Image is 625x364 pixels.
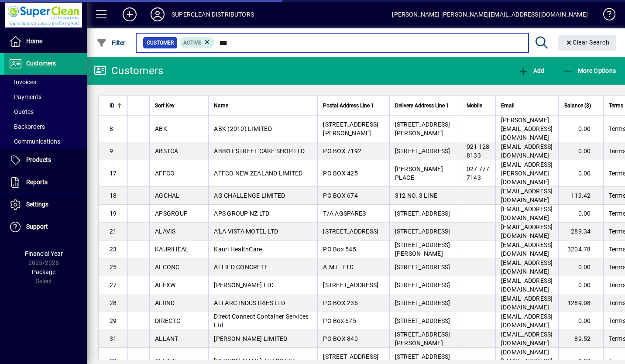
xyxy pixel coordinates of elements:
button: Add [516,63,546,79]
div: Mobile [467,101,490,110]
span: APSGROUP [155,210,188,217]
span: 021 128 8133 [467,143,490,159]
span: PO BOX 7192 [323,148,361,155]
span: Customers [26,60,56,67]
span: 19 [110,210,117,217]
span: T/A AGSPARES [323,210,366,217]
a: Knowledge Base [597,2,614,30]
span: ABK [155,125,167,132]
span: [STREET_ADDRESS][PERSON_NAME] [395,241,450,257]
td: 0.00 [558,160,603,187]
span: [STREET_ADDRESS] [395,264,450,271]
span: ID [110,101,114,110]
span: PO BOX 840 [323,335,358,342]
button: Add [116,7,144,22]
span: ALIIND [155,299,175,306]
button: Filter [94,35,128,51]
div: [PERSON_NAME] [PERSON_NAME][EMAIL_ADDRESS][DOMAIN_NAME] [392,7,588,21]
span: PO BOX 236 [323,299,358,306]
span: DIRECTC [155,317,180,324]
a: Home [4,31,87,52]
td: 0.00 [558,258,603,276]
a: Settings [4,194,87,216]
span: ALLANT [155,335,179,342]
td: 289.34 [558,223,603,240]
span: 23 [110,246,117,253]
span: Backorders [9,123,45,130]
span: Delivery Address Line 1 [395,101,449,110]
mat-chip: Activation Status: Active [180,37,215,48]
span: [EMAIL_ADDRESS][DOMAIN_NAME] [501,295,553,311]
span: 28 [110,299,117,306]
span: [STREET_ADDRESS][PERSON_NAME] [323,121,378,137]
span: Filter [96,39,126,46]
a: Communications [4,134,87,149]
span: [STREET_ADDRESS] [395,317,450,324]
span: Balance ($) [564,101,591,110]
div: SUPERCLEAN DISTRIBUTORS [172,7,254,21]
span: 21 [110,228,117,235]
span: PO BOX 674 [323,192,358,199]
span: 18 [110,192,117,199]
span: [PERSON_NAME] LIMITED [214,335,287,342]
span: Financial Year [25,250,63,257]
span: [EMAIL_ADDRESS][DOMAIN_NAME] [501,206,553,221]
span: AFFCO [155,170,175,177]
span: Customer [147,38,174,47]
td: 1289.08 [558,294,603,312]
span: [EMAIL_ADDRESS][DOMAIN_NAME] [501,223,553,239]
span: 9 [110,148,113,155]
span: Payments [9,93,41,100]
span: Direct Connect Container Services Ltd [214,313,309,329]
span: ALAVIS [155,228,176,235]
span: [STREET_ADDRESS] [395,148,450,155]
button: Profile [144,7,172,22]
td: 0.00 [558,142,603,160]
span: 31 [110,335,117,342]
span: [EMAIL_ADDRESS][DOMAIN_NAME] [501,331,553,347]
a: Quotes [4,104,87,119]
td: 119.42 [558,187,603,205]
span: Sort Key [155,101,175,110]
td: 0.00 [558,116,603,142]
span: [STREET_ADDRESS] [395,228,450,235]
span: 027 777 7143 [467,165,490,181]
div: Name [214,101,312,110]
span: [EMAIL_ADDRESS][DOMAIN_NAME] [501,277,553,293]
a: Payments [4,89,87,104]
span: Communications [9,138,60,145]
span: ALEXW [155,282,175,288]
span: Reports [26,179,48,185]
div: Balance ($) [564,101,599,110]
div: Email [501,101,553,110]
button: Clear [558,35,617,51]
span: ALI ARC INDUSTRIES LTD [214,299,285,306]
span: Clear Search [565,39,610,46]
span: A.M.L. LTD [323,264,354,271]
span: ALLIED CONCRETE [214,264,268,271]
span: AGCHAL [155,192,180,199]
span: [STREET_ADDRESS] [395,210,450,217]
span: Settings [26,201,48,208]
span: Support [26,223,48,230]
span: Home [26,38,42,45]
span: KAURIHEAL [155,246,189,253]
span: ABBOT STREET CAKE SHOP LTD [214,148,305,155]
a: Reports [4,172,87,193]
span: Active [183,40,201,46]
span: 25 [110,264,117,271]
span: More Options [563,67,616,74]
span: 312 NO. 3 LINE [395,192,438,199]
td: 0.00 [558,205,603,223]
span: Quotes [9,108,34,115]
span: [STREET_ADDRESS] [323,228,378,235]
span: [STREET_ADDRESS] [323,282,378,288]
span: 27 [110,282,117,288]
td: 0.00 [558,312,603,330]
span: APS GROUP NZ LTD [214,210,269,217]
div: ID [110,101,122,110]
span: [STREET_ADDRESS][PERSON_NAME] [395,331,450,347]
span: [STREET_ADDRESS] [395,299,450,306]
a: Products [4,149,87,171]
span: [STREET_ADDRESS] [395,282,450,288]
